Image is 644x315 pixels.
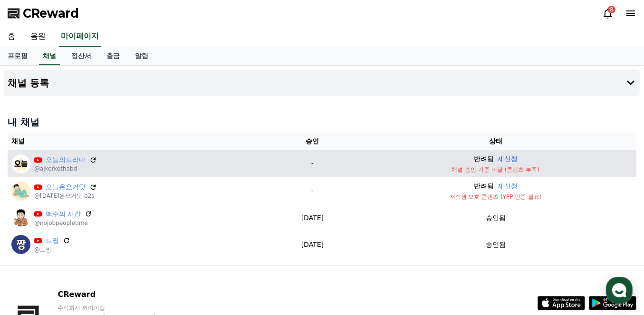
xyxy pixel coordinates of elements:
img: 드짱 [11,235,30,254]
a: 백수의 시간 [46,209,81,219]
p: [DATE] [274,240,351,250]
p: 승인됨 [486,240,506,250]
button: 재신청 [498,181,518,191]
p: 저작권 보호 콘텐츠 (YPP 인증 필요) [359,193,633,201]
h4: 채널 등록 [8,78,49,88]
a: 드짱 [46,236,59,246]
a: 대화 [63,236,123,260]
span: CReward [23,6,79,21]
p: @nojobpeopletime [34,219,92,227]
p: 승인됨 [486,213,506,223]
p: 채널 승인 기준 미달 (콘텐츠 부족) [359,166,633,173]
a: 알림 [127,47,156,65]
img: 오늘의드라마 [11,154,30,173]
button: 채널 등록 [4,70,640,96]
p: @ajkerkothabd [34,165,97,173]
img: 오늘은요거닷 [11,182,30,201]
p: 주식회사 와이피랩 [58,304,173,312]
span: 설정 [147,250,158,258]
a: 출금 [99,47,127,65]
a: 오늘의드라마 [46,155,86,165]
th: 채널 [8,132,270,150]
p: [DATE] [274,213,351,223]
a: 8 [602,8,614,19]
h4: 내 채널 [8,115,636,129]
a: CReward [8,6,79,21]
div: 8 [608,6,615,13]
a: 음원 [23,27,53,47]
a: 홈 [3,236,63,260]
a: 설정 [123,236,183,260]
span: 홈 [30,250,36,258]
p: 반려됨 [474,154,494,164]
p: @[DATE]은요거닷-b2s [34,192,97,200]
span: 대화 [87,251,98,258]
p: CReward [58,289,173,300]
a: 오늘은요거닷 [46,182,86,192]
th: 승인 [270,132,355,150]
p: - [274,186,351,196]
button: 재신청 [498,154,518,164]
a: 마이페이지 [59,27,101,47]
a: 채널 [39,47,60,65]
p: @드짱 [34,246,70,254]
a: 정산서 [64,47,99,65]
p: - [274,159,351,169]
th: 상태 [355,132,636,150]
img: 백수의 시간 [11,208,30,227]
p: 반려됨 [474,181,494,191]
